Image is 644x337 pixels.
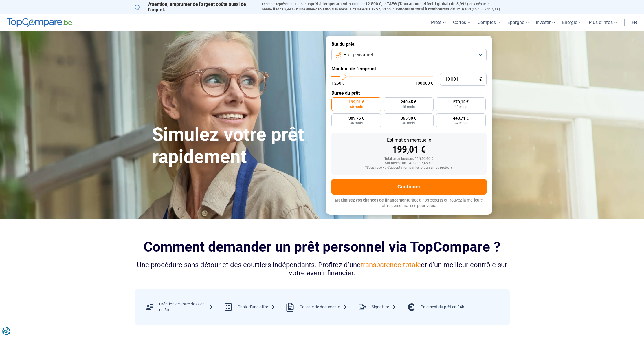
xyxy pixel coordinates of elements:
[331,49,487,61] button: Prêt personnel
[402,105,415,109] span: 48 mois
[479,77,482,82] span: €
[331,179,487,195] button: Continuer
[559,14,585,31] a: Énergie
[401,116,416,120] span: 365,30 €
[135,261,510,278] div: Une procédure sans détour et des courtiers indépendants. Profitez d’une et d’un meilleur contrôle...
[159,301,213,313] div: Création de votre dossier en 5m
[372,304,396,310] div: Signature
[336,138,482,142] div: Estimation mensuelle
[300,304,347,310] div: Collecte de documents
[421,304,464,310] div: Paiement du prêt en 24h
[331,90,487,96] label: Durée du prêt
[361,261,421,269] span: transparence totale
[504,14,532,31] a: Épargne
[454,105,467,109] span: 42 mois
[273,7,280,11] span: fixe
[348,100,364,104] span: 199,01 €
[402,121,415,125] span: 30 mois
[399,7,472,11] span: montant total à rembourser de 15.438 €
[336,157,482,161] div: Total à rembourser: 11 940,60 €
[453,116,469,120] span: 448,71 €
[365,1,381,6] span: 12.500 €
[336,145,482,154] div: 199,01 €
[350,105,363,109] span: 60 mois
[344,52,373,58] span: Prêt personnel
[585,14,621,31] a: Plus d'infos
[331,41,487,47] label: But du prêt
[474,14,504,31] a: Comptes
[350,121,363,125] span: 36 mois
[336,161,482,165] div: Sur base d'un TAEG de 7,45 %*
[453,100,469,104] span: 270,12 €
[7,18,72,27] img: TopCompare
[331,197,487,209] p: grâce à nos experts et trouvez la meilleure offre personnalisée pour vous.
[335,198,408,202] span: Maximisez vos chances de financement
[331,66,487,72] label: Montant de l'emprunt
[454,121,467,125] span: 24 mois
[428,14,449,31] a: Prêts
[336,166,482,170] div: *Sous réserve d'acceptation par les organismes prêteurs
[238,304,275,310] div: Choix d’une offre
[348,116,364,120] span: 309,75 €
[532,14,559,31] a: Investir
[152,124,319,168] h1: Simulez votre prêt rapidement
[135,1,255,12] p: Attention, emprunter de l'argent coûte aussi de l'argent.
[311,1,348,6] span: prêt à tempérament
[373,7,387,11] span: 257,3 €
[262,1,510,12] p: Exemple représentatif : Pour un tous but de , un (taux débiteur annuel de 8,99%) et une durée de ...
[449,14,474,31] a: Cartes
[331,81,344,85] span: 1 250 €
[387,1,467,6] span: TAEG (Taux annuel effectif global) de 8,99%
[135,239,510,255] h2: Comment demander un prêt personnel via TopCompare ?
[628,14,641,31] a: fr
[415,81,433,85] span: 100 000 €
[319,7,334,11] span: 60 mois
[401,100,416,104] span: 240,45 €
